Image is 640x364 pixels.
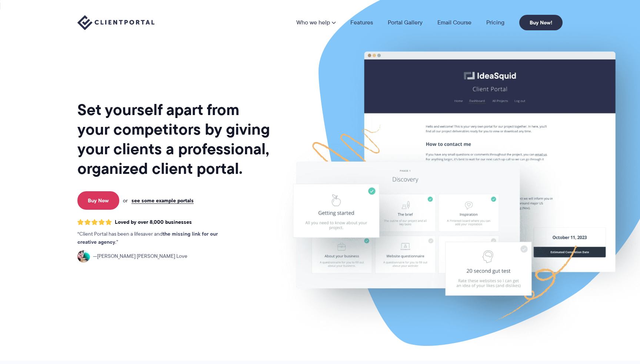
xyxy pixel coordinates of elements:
a: Email Course [437,20,471,26]
a: Buy Now [77,191,119,210]
a: see some example portals [131,197,194,204]
span: [PERSON_NAME] [PERSON_NAME] Love [93,252,187,260]
a: Buy Now! [519,15,563,30]
span: Loved by over 8,000 businesses [115,219,192,225]
strong: the missing link for our creative agency [77,230,218,246]
a: Who we help [296,20,336,26]
p: Client Portal has been a lifesaver and . [77,230,233,246]
a: Portal Gallery [388,20,423,26]
h1: Set yourself apart from your competitors by giving your clients a professional, organized client ... [77,100,271,178]
a: Pricing [486,20,504,26]
a: Features [350,20,373,26]
span: or [123,197,128,204]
